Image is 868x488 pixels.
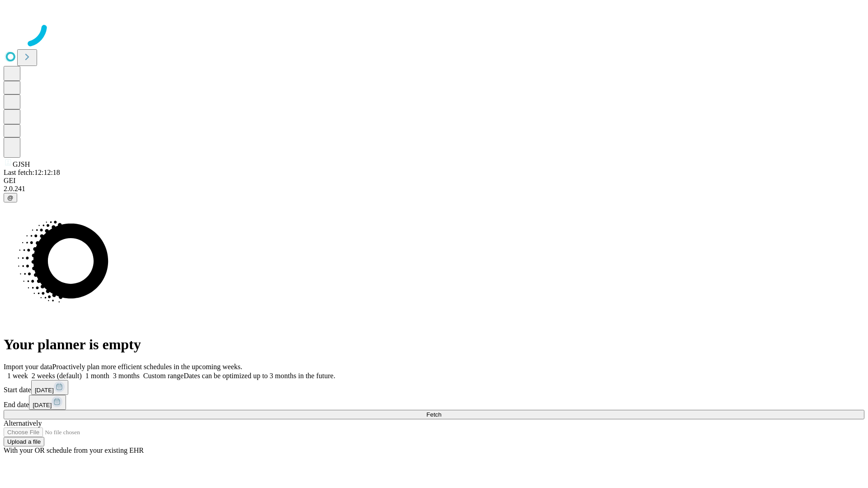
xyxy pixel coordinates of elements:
[184,372,335,380] span: Dates can be optimized up to 3 months in the future.
[29,395,66,410] button: [DATE]
[4,410,864,419] button: Fetch
[4,395,864,410] div: End date
[4,336,864,353] h1: Your planner is empty
[85,372,109,380] span: 1 month
[426,411,441,418] span: Fetch
[7,194,14,201] span: @
[32,372,82,380] span: 2 weeks (default)
[4,169,60,176] span: Last fetch: 12:12:18
[4,446,144,454] span: With your OR schedule from your existing EHR
[4,185,864,193] div: 2.0.241
[4,363,52,371] span: Import your data
[13,160,30,168] span: GJSH
[7,372,28,380] span: 1 week
[31,380,68,395] button: [DATE]
[33,402,52,408] span: [DATE]
[4,437,44,446] button: Upload a file
[52,363,242,371] span: Proactively plan more efficient schedules in the upcoming weeks.
[4,419,42,427] span: Alternatively
[113,372,140,380] span: 3 months
[143,372,184,380] span: Custom range
[35,387,54,394] span: [DATE]
[4,177,864,185] div: GEI
[4,380,864,395] div: Start date
[4,193,17,202] button: @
